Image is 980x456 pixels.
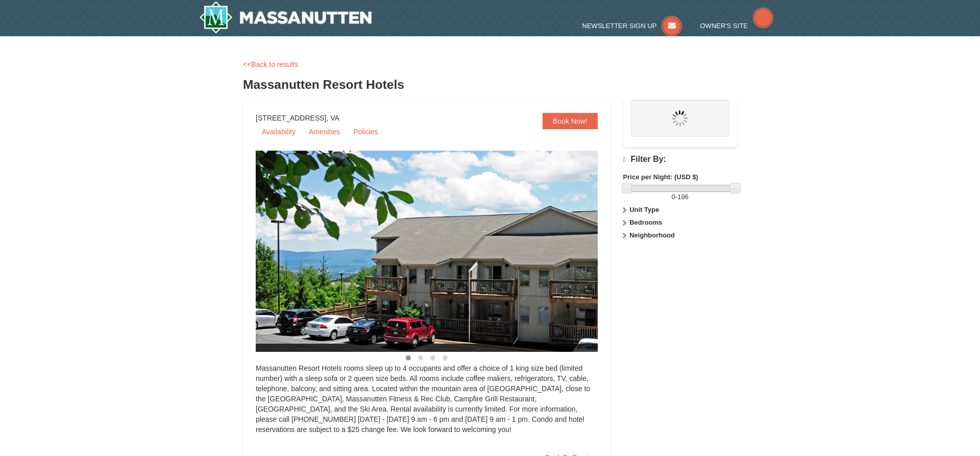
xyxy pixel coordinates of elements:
a: Availability [256,124,302,139]
a: Massanutten Resort [199,1,372,34]
a: <<Back to results [243,60,298,68]
img: Massanutten Resort Logo [199,1,372,34]
strong: Unit Type [629,206,659,213]
label: - [623,192,737,202]
a: Amenities [303,124,346,139]
img: wait.gif [672,110,688,127]
strong: Bedrooms [629,219,662,226]
a: Policies [347,124,384,139]
h4: Filter By: [623,155,737,164]
a: Newsletter Sign Up [582,22,682,30]
span: 196 [677,193,689,201]
a: Owner's Site [700,22,774,30]
strong: Neighborhood [629,231,675,239]
a: Book Now! [543,113,598,129]
strong: Price per Night: (USD $) [623,173,698,181]
span: Owner's Site [700,22,748,30]
div: Massanutten Resort Hotels rooms sleep up to 4 occupants and offer a choice of 1 king size bed (li... [256,363,598,445]
span: Newsletter Sign Up [582,22,657,30]
span: 0 [672,193,675,201]
img: 19219026-1-e3b4ac8e.jpg [256,151,623,352]
h3: Massanutten Resort Hotels [243,75,737,95]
